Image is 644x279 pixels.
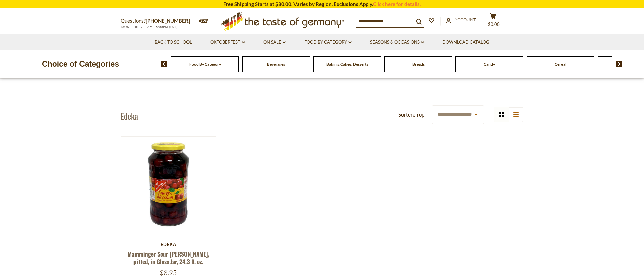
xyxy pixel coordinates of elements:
[160,268,177,277] span: $8.95
[121,25,178,29] span: MON - FRI, 9:00AM - 5:00PM (EST)
[488,21,500,27] span: $0.00
[442,39,489,46] a: Download Catalog
[155,39,192,46] a: Back to School
[370,39,424,46] a: Seasons & Occasions
[412,62,425,67] a: Breads
[210,39,245,46] a: Oktoberfest
[454,17,476,22] span: Account
[616,61,622,67] img: next arrow
[267,62,285,67] a: Beverages
[484,62,495,67] a: Candy
[483,13,503,30] button: $0.00
[121,17,195,26] p: Questions?
[373,1,421,7] a: Click here for details.
[304,39,352,46] a: Food By Category
[121,137,216,232] img: Mamminger Sour Morello Cherries, pitted, in Glass Jar, 24.3 fl. oz.
[263,39,286,46] a: On Sale
[161,61,167,67] img: previous arrow
[398,110,426,119] label: Sorteren op:
[146,18,190,24] a: [PHONE_NUMBER]
[446,16,476,24] a: Account
[555,62,566,67] a: Cereal
[121,111,138,121] h1: Edeka
[326,62,368,67] a: Baking, Cakes, Desserts
[128,250,209,265] a: Mamminger Sour [PERSON_NAME], pitted, in Glass Jar, 24.3 fl. oz.
[121,242,216,247] div: Edeka
[189,62,221,67] a: Food By Category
